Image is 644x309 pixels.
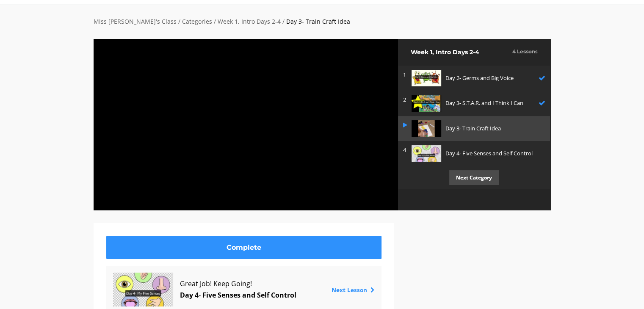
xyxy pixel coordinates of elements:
p: Day 2- Germs and Big Voice [445,74,534,83]
a: Complete [106,236,381,259]
a: Day 4- Five Senses and Self Control [180,290,296,300]
div: / [282,17,285,26]
a: Categories [182,17,212,25]
h3: 4 Lessons [512,47,537,55]
p: 1 [403,70,407,79]
a: 4 Day 4- Five Senses and Self Control [398,141,550,166]
img: TQHdSeAEQS6asfSOP148_24546158721e15859b7817749509a3de1da6fec3.jpg [412,70,441,86]
a: Next Lesson [332,286,375,294]
div: / [214,17,216,26]
p: Day 4- Five Senses and Self Control [445,149,541,158]
p: 2 [403,95,407,104]
img: zF3pdtj5TRGHU8GtIVFh_52272a404b40ffa866c776de362145047f287e52.jpg [412,145,441,162]
div: / [178,17,180,26]
a: 1 Day 2- Germs and Big Voice [398,66,550,91]
a: 2 Day 3- S.T.A.R. and I Think I Can [398,91,550,116]
div: Day 3- Train Craft Idea [286,17,350,26]
p: 4 [403,146,407,154]
h2: Week 1, Intro Days 2-4 [411,47,508,57]
img: zF3pdtj5TRGHU8GtIVFh_52272a404b40ffa866c776de362145047f287e52.jpg [113,273,174,306]
a: Week 1, Intro Days 2-4 [218,17,281,25]
p: Day 3- S.T.A.R. and I Think I Can [445,99,534,108]
img: efd9875a-2185-4115-b14f-d9f15c4a0592.jpg [412,120,441,137]
img: RhNkMJYTbaKobXTdwJ0q_85cad23c2c87e2c6d2cf384115b57828aec799f7.jpg [412,95,441,111]
p: Next Category [449,170,499,185]
a: Next Category [398,166,550,189]
p: Day 3- Train Craft Idea [445,124,541,133]
a: Miss [PERSON_NAME]'s Class [94,17,177,25]
a: Day 3- Train Craft Idea [398,116,550,141]
span: Great Job! Keep Going! [180,278,307,290]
